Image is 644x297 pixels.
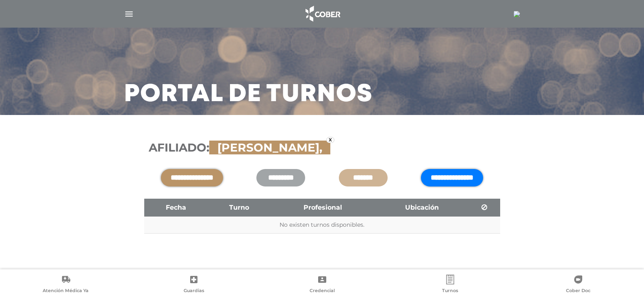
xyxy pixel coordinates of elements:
h3: Afiliado: [149,141,496,155]
th: Fecha [144,199,208,217]
a: Turnos [386,275,514,295]
img: Cober_menu-lines-white.svg [124,9,134,19]
span: Credencial [310,288,335,295]
img: logo_cober_home-white.png [301,4,344,24]
span: Turnos [442,288,458,295]
h3: Portal de turnos [124,84,373,105]
th: Profesional [271,199,375,217]
span: Guardias [184,288,204,295]
a: Cober Doc [514,275,642,295]
td: No existen turnos disponibles. [144,217,500,234]
th: Ubicación [375,199,469,217]
th: Turno [208,199,271,217]
a: x [326,137,334,143]
span: Cober Doc [566,288,590,295]
img: 18177 [514,11,520,17]
span: [PERSON_NAME], [213,141,326,154]
span: Atención Médica Ya [43,288,89,295]
a: Credencial [258,275,386,295]
a: Guardias [130,275,258,295]
a: Atención Médica Ya [2,275,130,295]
